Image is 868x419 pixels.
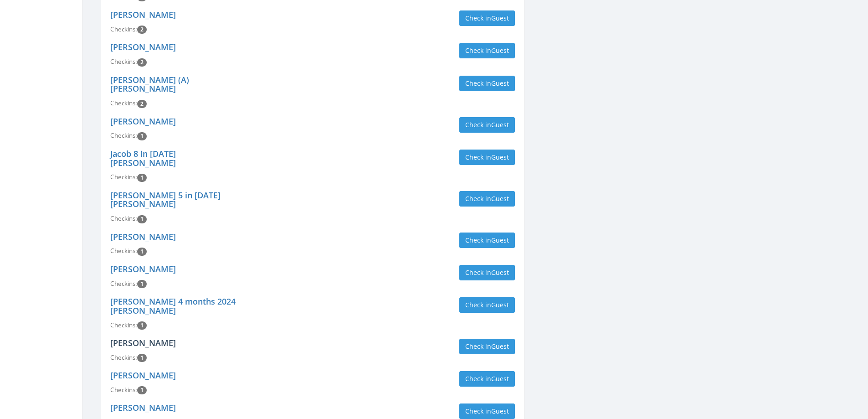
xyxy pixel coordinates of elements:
[491,268,509,277] span: Guest
[137,215,147,223] span: Checkin count
[110,116,176,127] a: [PERSON_NAME]
[110,9,176,20] a: [PERSON_NAME]
[459,371,515,387] button: Check inGuest
[491,120,509,129] span: Guest
[137,248,147,256] span: Checkin count
[137,354,147,362] span: Checkin count
[110,370,176,381] a: [PERSON_NAME]
[137,132,147,140] span: Checkin count
[110,74,189,94] a: [PERSON_NAME] (A) [PERSON_NAME]
[110,231,176,242] a: [PERSON_NAME]
[110,148,176,168] a: Jacob 8 in [DATE] [PERSON_NAME]
[110,131,137,140] span: Checkins:
[459,339,515,354] button: Check inGuest
[459,150,515,165] button: Check inGuest
[137,174,147,182] span: Checkin count
[459,117,515,133] button: Check inGuest
[137,321,147,330] span: Checkin count
[110,57,137,66] span: Checkins:
[459,265,515,280] button: Check inGuest
[491,236,509,244] span: Guest
[491,374,509,383] span: Guest
[491,342,509,351] span: Guest
[110,25,137,33] span: Checkins:
[459,43,515,58] button: Check inGuest
[137,26,147,34] span: Checkin count
[491,46,509,55] span: Guest
[110,402,176,413] a: [PERSON_NAME]
[459,76,515,91] button: Check inGuest
[110,190,221,210] a: [PERSON_NAME] 5 in [DATE] [PERSON_NAME]
[491,194,509,203] span: Guest
[491,407,509,415] span: Guest
[110,279,137,288] span: Checkins:
[137,280,147,288] span: Checkin count
[459,10,515,26] button: Check inGuest
[110,173,137,181] span: Checkins:
[110,264,176,274] a: [PERSON_NAME]
[459,191,515,207] button: Check inGuest
[110,353,137,362] span: Checkins:
[110,41,176,52] a: [PERSON_NAME]
[137,386,147,394] span: Checkin count
[459,233,515,248] button: Check inGuest
[491,300,509,309] span: Guest
[137,100,147,108] span: Checkin count
[491,153,509,161] span: Guest
[459,297,515,313] button: Check inGuest
[459,403,515,419] button: Check inGuest
[110,337,176,348] a: [PERSON_NAME]
[110,247,137,255] span: Checkins:
[491,14,509,22] span: Guest
[110,99,137,107] span: Checkins:
[491,79,509,88] span: Guest
[110,321,137,329] span: Checkins:
[110,296,236,316] a: [PERSON_NAME] 4 months 2024 [PERSON_NAME]
[110,386,137,394] span: Checkins:
[110,214,137,222] span: Checkins:
[137,58,147,67] span: Checkin count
